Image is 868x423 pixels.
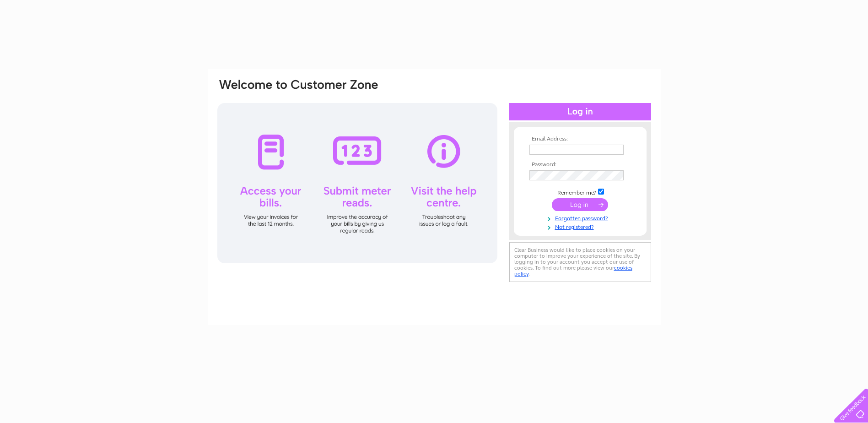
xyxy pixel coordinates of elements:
[527,187,633,196] td: Remember me?
[527,136,633,142] th: Email Address:
[529,213,633,222] a: Forgotten password?
[529,222,633,231] a: Not registered?
[509,242,651,282] div: Clear Business would like to place cookies on your computer to improve your experience of the sit...
[552,198,608,211] input: Submit
[514,265,632,277] a: cookies policy
[527,162,633,168] th: Password:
